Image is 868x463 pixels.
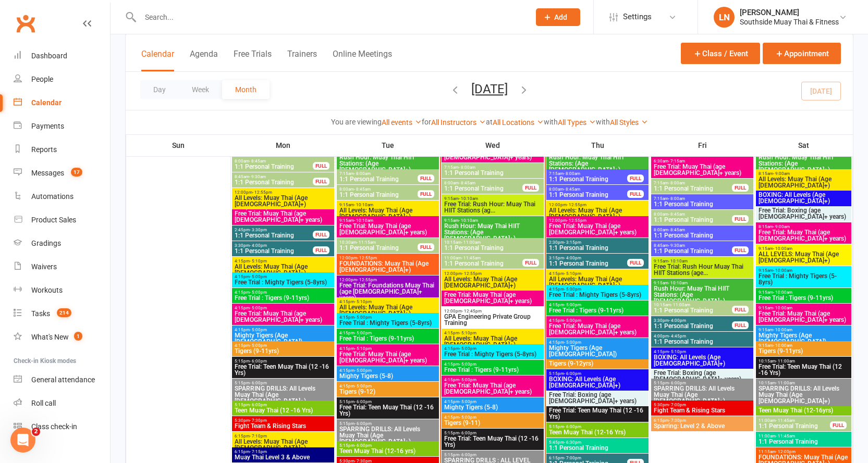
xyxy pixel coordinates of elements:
[234,243,313,248] span: 3:30pm
[339,335,437,342] span: Free Trial : Tigers (9-11yrs)
[354,203,373,207] span: - 10:10am
[773,246,792,251] span: - 10:00am
[339,299,437,304] span: 4:15pm
[339,282,437,301] span: Free Trial: Foundations Muay Thai (age [DEMOGRAPHIC_DATA]+ years)
[732,215,749,223] div: FULL
[444,346,542,351] span: 4:15pm
[758,268,849,273] span: 9:15am
[548,276,646,289] span: All Levels: Muay Thai (Age [DEMOGRAPHIC_DATA]+)
[339,331,437,335] span: 4:15pm
[758,207,849,220] span: Free Trial: Boxing (age [DEMOGRAPHIC_DATA]+ years)
[31,169,64,177] div: Messages
[444,292,542,304] span: Free Trial: Muay Thai (age [DEMOGRAPHIC_DATA]+ years)
[758,348,849,354] span: Tigers (9-11yrs)
[444,240,542,245] span: 10:15am
[444,223,542,242] span: Rush Hour: Muay Thai HIIT Stations: (Age [DEMOGRAPHIC_DATA]+)
[339,278,437,282] span: 12:00pm
[668,259,688,264] span: - 10:10am
[234,159,313,164] span: 8:00am
[548,240,646,245] span: 2:30pm
[758,154,849,173] span: Rush Hour: Muay Thai HIIT Stations: (Age [DEMOGRAPHIC_DATA]+)
[653,303,732,307] span: 10:15am
[564,187,580,192] span: - 8:45am
[714,7,735,28] div: LN
[522,259,539,267] div: FULL
[444,148,542,160] span: Free Trial: Muay Thai (age [DEMOGRAPHIC_DATA]+ years)
[14,326,110,349] a: What's New1
[653,281,751,285] span: 9:15am
[74,332,82,341] span: 1
[444,181,523,185] span: 8:00am
[339,218,437,223] span: 9:15am
[418,243,434,251] div: FULL
[564,256,581,260] span: - 4:00pm
[548,207,646,220] span: All Levels: Muay Thai (Age [DEMOGRAPHIC_DATA]+)
[140,80,179,99] button: Day
[431,118,486,127] a: All Instructors
[357,278,377,282] span: - 12:55pm
[548,318,646,323] span: 4:15pm
[610,118,648,127] a: All Styles
[71,168,82,177] span: 17
[234,210,332,223] span: Free Trial: Muay Thai (age [DEMOGRAPHIC_DATA]+ years)
[548,203,646,207] span: 12:00pm
[653,228,751,232] span: 8:00am
[564,318,581,323] span: - 5:00pm
[31,145,57,154] div: Reports
[14,255,110,279] a: Waivers
[653,248,732,254] span: 1:1 Personal Training
[596,118,610,126] strong: with
[462,309,482,314] span: - 12:45pm
[758,246,849,251] span: 9:15am
[755,134,853,156] th: Sat
[459,331,476,335] span: - 5:10pm
[732,321,749,329] div: FULL
[653,318,732,323] span: 3:30pm
[14,115,110,138] a: Payments
[14,68,110,91] a: People
[668,243,685,248] span: - 9:30am
[336,134,441,156] th: Tue
[234,228,313,232] span: 2:45pm
[31,75,53,83] div: People
[653,232,751,239] span: 1:1 Personal Training
[31,192,74,201] div: Automations
[548,303,646,307] span: 4:15pm
[234,290,332,295] span: 4:15pm
[14,415,110,439] a: Class kiosk mode
[732,246,749,254] div: FULL
[461,240,481,245] span: - 11:00am
[564,240,581,245] span: - 3:15pm
[564,287,581,292] span: - 5:00pm
[354,368,372,373] span: - 5:00pm
[459,181,475,185] span: - 8:45am
[234,190,332,195] span: 12:00pm
[653,217,732,223] span: 1:1 Personal Training
[758,171,849,176] span: 8:15am
[339,304,437,317] span: All Levels: Muay Thai (Age [DEMOGRAPHIC_DATA]+)
[554,13,567,21] span: Add
[444,331,542,335] span: 4:15pm
[126,134,231,156] th: Sun
[763,43,841,64] button: Appointment
[459,218,478,223] span: - 10:10am
[671,303,690,307] span: - 11:00am
[14,44,110,68] a: Dashboard
[234,195,332,207] span: All Levels: Muay Thai (Age [DEMOGRAPHIC_DATA]+)
[558,118,596,127] a: All Types
[459,346,476,351] span: - 5:00pm
[31,286,63,294] div: Workouts
[250,259,267,264] span: - 5:10pm
[564,303,581,307] span: - 5:00pm
[313,231,329,239] div: FULL
[234,364,332,376] span: Free Trial: Teen Muay Thai (12 -16 Yrs)
[234,310,332,323] span: Free Trial: Muay Thai (age [DEMOGRAPHIC_DATA]+ years)
[354,315,372,320] span: - 5:00pm
[14,161,110,185] a: Messages 17
[758,295,849,301] span: Free Trial : Tigers (9-11yrs)
[444,314,542,326] span: GPA Engineering Private Group Training
[548,192,628,198] span: 1:1 Personal Training
[354,187,371,192] span: - 8:45am
[773,328,792,332] span: - 10:00am
[653,243,732,248] span: 8:45am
